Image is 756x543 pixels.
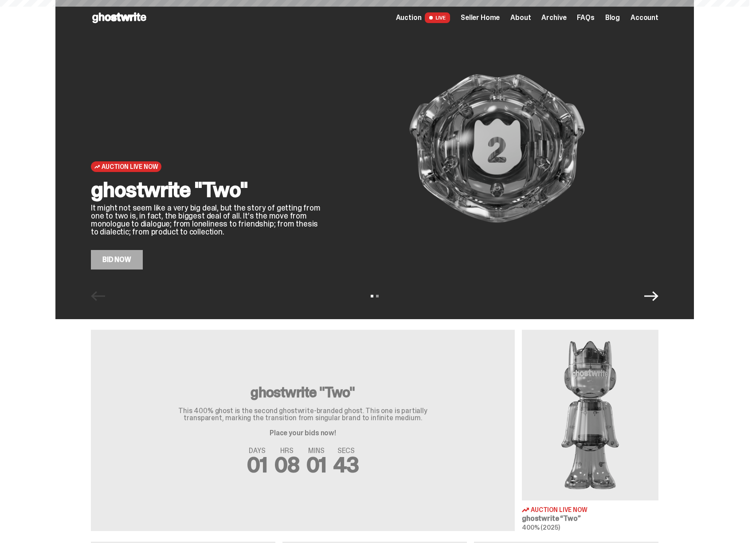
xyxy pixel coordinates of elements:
span: SECS [333,447,359,454]
button: View slide 1 [371,295,373,297]
span: DAYS [247,447,267,454]
a: Bid Now [91,250,143,270]
img: Two [522,330,658,500]
span: 43 [333,451,359,479]
span: Auction [396,14,422,21]
h3: ghostwrite "Two" [161,385,445,399]
span: Auction Live Now [102,163,158,170]
span: LIVE [425,12,450,23]
h2: ghostwrite "Two" [91,179,321,200]
span: 01 [247,451,267,479]
h3: ghostwrite “Two” [522,515,658,522]
span: 01 [306,451,327,479]
p: This 400% ghost is the second ghostwrite-branded ghost. This one is partially transparent, markin... [161,407,445,422]
span: MINS [306,447,327,454]
a: Auction LIVE [396,12,450,23]
img: ghostwrite "Two" [336,27,658,270]
a: Blog [605,14,620,21]
a: About [510,14,531,21]
button: View slide 2 [376,295,379,297]
a: Archive [541,14,566,21]
span: 08 [274,451,299,479]
p: It might not seem like a very big deal, but the story of getting from one to two is, in fact, the... [91,204,321,236]
a: Two Auction Live Now [522,330,658,531]
p: Place your bids now! [161,430,445,437]
a: Seller Home [461,14,500,21]
a: FAQs [577,14,594,21]
span: 400% (2025) [522,523,560,531]
span: HRS [274,447,299,454]
span: Auction Live Now [531,507,588,513]
a: Account [631,14,658,21]
button: Next [644,289,658,303]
